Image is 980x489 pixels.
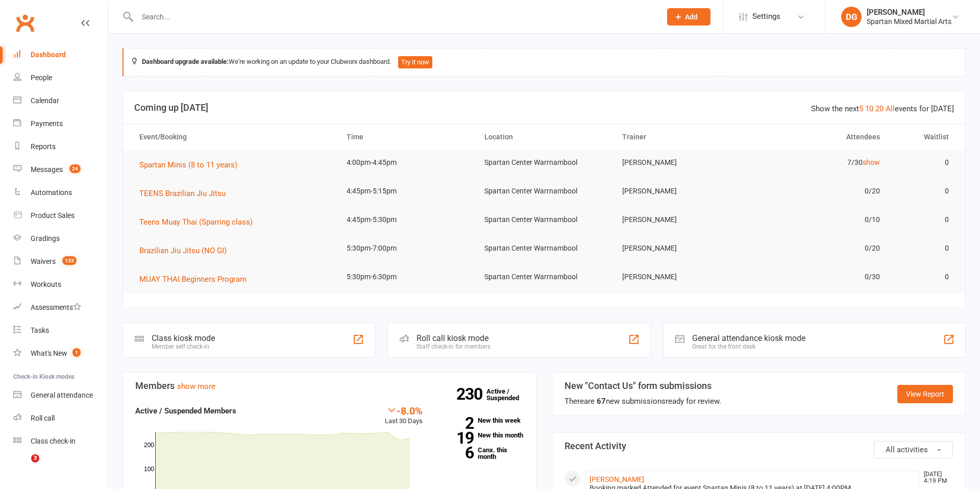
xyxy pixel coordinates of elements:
h3: Coming up [DATE] [134,103,954,113]
a: 6Canx. this month [438,447,524,460]
div: Class check-in [31,437,76,445]
button: TEENS Brazilian Jiu Jitsu [139,187,233,200]
strong: Active / Suspended Members [135,406,236,415]
div: Assessments [31,303,81,311]
span: 133 [62,256,77,265]
a: 20 [875,104,884,113]
a: 230Active / Suspended [486,380,531,409]
div: Gradings [31,234,60,242]
button: Spartan Minis (8 to 11 years) [139,159,244,171]
button: Add [667,8,710,26]
strong: 230 [456,386,486,402]
a: Class kiosk mode [13,430,108,453]
div: General attendance kiosk mode [692,333,805,343]
a: Product Sales [13,204,108,227]
td: 0 [889,179,958,203]
a: Workouts [13,273,108,296]
div: There are new submissions ready for review. [565,395,721,407]
div: Automations [31,188,72,197]
button: All activities [874,441,953,458]
a: Assessments [13,296,108,319]
td: [PERSON_NAME] [613,151,751,175]
span: Spartan Minis (8 to 11 years) [139,160,237,169]
th: Waitlist [889,124,958,150]
div: Waivers [31,257,56,265]
a: What's New1 [13,342,108,365]
span: MUAY THAI Beginners Program [139,275,247,284]
a: Tasks [13,319,108,342]
div: Spartan Mixed Martial Arts [867,17,951,26]
td: 0 [889,151,958,175]
td: Spartan Center Warrnambool [475,208,613,232]
td: 0/30 [751,265,889,289]
a: Waivers 133 [13,250,108,273]
div: What's New [31,349,67,357]
a: Reports [13,135,108,158]
td: Spartan Center Warrnambool [475,236,613,260]
td: Spartan Center Warrnambool [475,151,613,175]
h3: New "Contact Us" form submissions [565,381,721,391]
div: Payments [31,119,63,128]
div: We're working on an update to your Clubworx dashboard. [122,48,966,77]
strong: 6 [438,445,474,460]
span: TEENS Brazilian Jiu Jitsu [139,189,226,198]
th: Attendees [751,124,889,150]
div: Show the next events for [DATE] [811,103,954,115]
td: 0 [889,236,958,260]
div: [PERSON_NAME] [867,8,951,17]
a: View Report [897,385,953,403]
div: Messages [31,165,63,174]
span: Add [685,13,698,21]
span: All activities [886,445,928,454]
td: [PERSON_NAME] [613,236,751,260]
h3: Members [135,381,524,391]
a: People [13,66,108,89]
td: 5:30pm-6:30pm [337,265,475,289]
div: Great for the front desk [692,343,805,350]
a: 19New this month [438,432,524,438]
a: 2New this week [438,417,524,424]
button: Brazilian Jiu Jitsu (NO GI) [139,244,234,257]
div: Product Sales [31,211,75,219]
button: Teens Muay Thai (Sparring class) [139,216,260,228]
a: Roll call [13,407,108,430]
span: 1 [72,348,81,357]
div: Workouts [31,280,61,288]
a: 5 [859,104,863,113]
h3: Recent Activity [565,441,953,451]
td: [PERSON_NAME] [613,208,751,232]
a: show more [177,382,215,391]
td: 0/10 [751,208,889,232]
td: 4:45pm-5:30pm [337,208,475,232]
td: Spartan Center Warrnambool [475,265,613,289]
a: [PERSON_NAME] [590,475,644,483]
button: MUAY THAI Beginners Program [139,273,254,285]
div: Roll call [31,414,55,422]
td: Spartan Center Warrnambool [475,179,613,203]
time: [DATE] 4:19 PM [919,471,952,484]
a: Payments [13,112,108,135]
span: Settings [752,5,780,28]
a: All [886,104,895,113]
a: show [863,158,880,166]
td: 5:30pm-7:00pm [337,236,475,260]
div: Last 30 Days [385,405,423,427]
div: Dashboard [31,51,66,59]
a: General attendance kiosk mode [13,384,108,407]
div: Class kiosk mode [152,333,215,343]
div: Staff check-in for members [416,343,491,350]
div: Tasks [31,326,49,334]
strong: 2 [438,415,474,431]
a: Clubworx [12,10,38,36]
a: Gradings [13,227,108,250]
a: 10 [865,104,873,113]
td: 0/20 [751,179,889,203]
th: Trainer [613,124,751,150]
a: Calendar [13,89,108,112]
strong: 19 [438,430,474,446]
div: Member self check-in [152,343,215,350]
div: Calendar [31,96,59,105]
span: 24 [69,164,81,173]
th: Event/Booking [130,124,337,150]
th: Location [475,124,613,150]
